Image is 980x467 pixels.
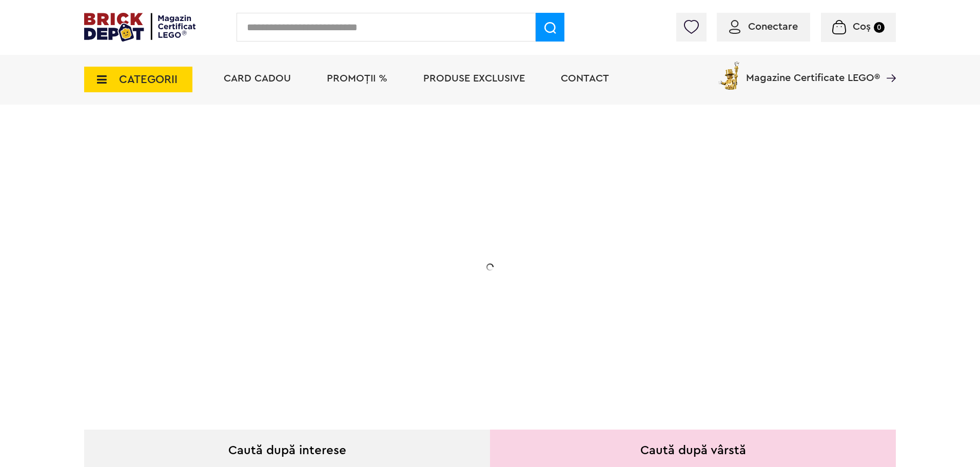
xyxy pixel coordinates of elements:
div: Explorează [157,320,362,333]
h1: 20% Reducere! [157,207,362,243]
a: Conectare [729,22,798,32]
a: Card Cadou [224,73,291,84]
a: PROMOȚII % [327,73,387,84]
h2: La două seturi LEGO de adulți achiziționate din selecție! În perioada 12 - [DATE]! [157,254,362,297]
span: CATEGORII [119,74,178,85]
span: Conectare [748,22,798,32]
a: Magazine Certificate LEGO® [880,59,896,70]
a: Produse exclusive [423,73,525,84]
a: Contact [561,73,609,84]
span: Magazine Certificate LEGO® [746,59,880,83]
small: 0 [874,22,885,33]
span: Coș [853,22,871,32]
